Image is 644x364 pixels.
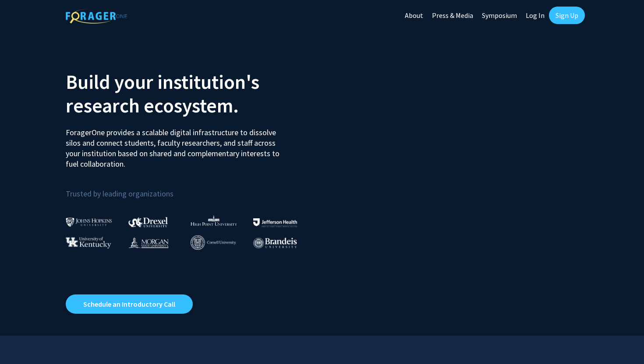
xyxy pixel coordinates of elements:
img: Brandeis University [253,238,297,248]
img: Thomas Jefferson University [253,218,297,227]
img: Cornell University [191,235,236,250]
img: Morgan State University [128,237,169,248]
a: Opens in a new tab [66,294,193,314]
h2: Build your institution's research ecosystem. [66,70,315,117]
img: University of Kentucky [66,237,111,248]
img: ForagerOne Logo [66,8,127,24]
p: Trusted by leading organizations [66,176,315,200]
img: Johns Hopkins University [66,217,112,227]
p: ForagerOne provides a scalable digital infrastructure to dissolve silos and connect students, fac... [66,121,286,169]
a: Sign Up [549,7,585,24]
img: High Point University [191,215,237,226]
img: Drexel University [128,217,168,227]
